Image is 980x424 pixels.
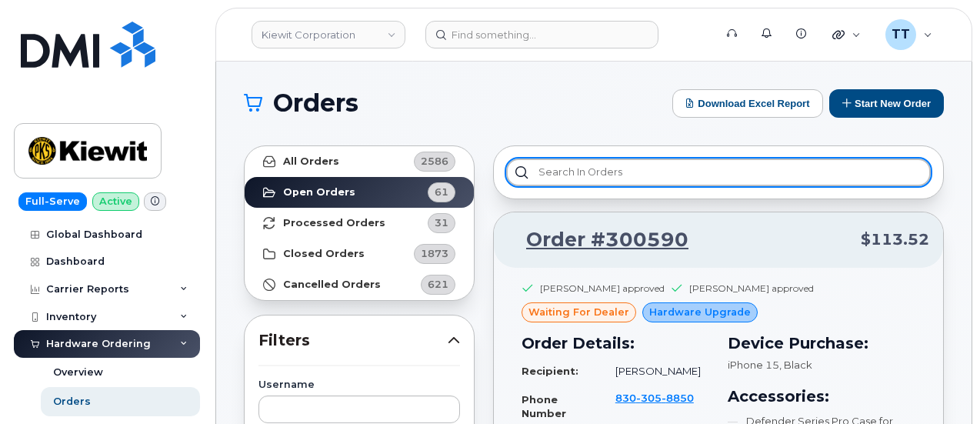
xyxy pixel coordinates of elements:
span: iPhone 15 [728,359,779,371]
a: Processed Orders31 [245,208,474,239]
span: 1873 [421,246,448,261]
span: 2586 [421,154,448,169]
span: waiting for dealer [528,305,629,319]
a: Open Orders61 [245,177,474,208]
strong: Open Orders [283,186,355,199]
strong: Cancelled Orders [283,279,381,291]
strong: Closed Orders [283,248,365,260]
span: 621 [428,277,448,292]
span: Hardware Upgrade [649,305,751,319]
button: Start New Order [829,89,944,118]
a: 8303058850 [615,392,694,419]
div: [PERSON_NAME] approved [540,282,665,295]
a: All Orders2586 [245,146,474,177]
div: [PERSON_NAME] approved [689,282,814,295]
a: Closed Orders1873 [245,239,474,269]
a: Cancelled Orders621 [245,269,474,300]
strong: Phone Number [522,393,566,420]
span: 305 [636,392,662,404]
td: [PERSON_NAME] [602,358,709,385]
strong: Processed Orders [283,217,385,229]
input: Search in orders [506,159,931,186]
span: Orders [273,92,358,115]
a: Order #300590 [508,226,688,254]
span: Filters [258,329,448,352]
strong: All Orders [283,155,339,168]
span: 8850 [662,392,694,404]
span: 61 [435,185,448,199]
h3: Order Details: [522,332,709,355]
h3: Device Purchase: [728,332,915,355]
strong: Recipient: [522,365,578,377]
button: Download Excel Report [672,89,823,118]
label: Username [258,380,460,390]
h3: Accessories: [728,385,915,408]
span: 31 [435,215,448,230]
iframe: Messenger Launcher [913,357,968,412]
span: , Black [779,359,812,371]
span: 830 [615,392,694,404]
span: $113.52 [861,229,929,251]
